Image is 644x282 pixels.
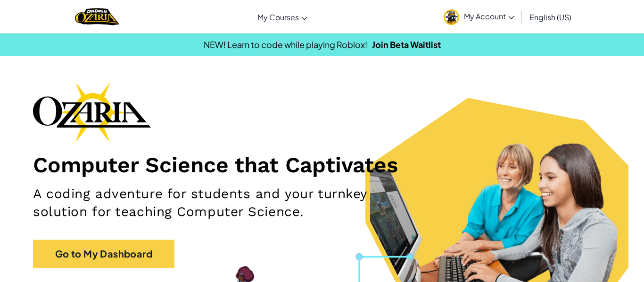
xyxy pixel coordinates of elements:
a: Go to My Dashboard [33,240,174,268]
a: English (US) [525,4,576,30]
img: Home [75,7,119,26]
img: Ozaria branding logo [33,82,151,142]
span: NEW! Learn to code while playing Roblox! [204,39,367,50]
h2: A coding adventure for students and your turnkey solution for teaching Computer Science. [33,185,420,221]
a: My Courses [253,4,312,30]
span: My Account [464,11,514,21]
span: My Courses [257,12,299,22]
a: Ozaria by CodeCombat logo [75,7,119,26]
img: avatar [444,9,459,25]
a: Join Beta Waitlist [372,39,441,50]
span: English (US) [529,12,571,22]
a: My Account [439,2,519,32]
h1: Computer Science that Captivates [33,152,611,178]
